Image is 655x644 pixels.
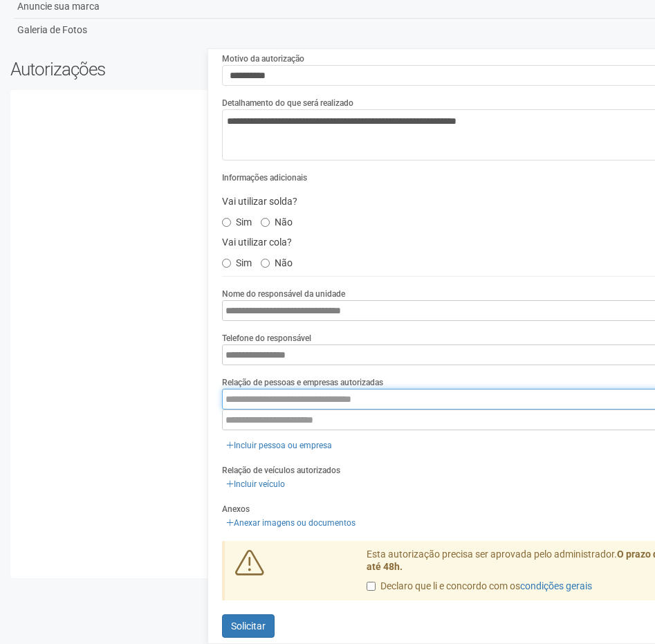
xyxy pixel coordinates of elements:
label: Relação de veículos autorizados [222,464,340,477]
label: Nome do responsável da unidade [222,288,345,300]
label: Informações adicionais [222,172,307,184]
a: Incluir veículo [222,477,289,492]
label: Relação de pessoas e empresas autorizadas [222,376,383,389]
a: condições gerais [520,580,592,591]
label: Não [261,212,293,228]
label: Sim [222,212,252,228]
a: Incluir pessoa ou empresa [222,438,336,453]
label: Detalhamento do que será realizado [222,97,353,109]
input: Não [261,218,270,227]
input: Sim [222,218,231,227]
input: Declaro que li e concordo com oscondições gerais [367,582,376,591]
a: Anexar imagens ou documentos [222,515,360,531]
label: Telefone do responsável [222,332,311,344]
label: Declaro que li e concordo com os [367,580,592,594]
label: Motivo da autorização [222,53,304,65]
span: Solicitar [231,620,266,632]
input: Sim [222,259,231,268]
input: Não [261,259,270,268]
button: Solicitar [222,614,275,638]
h2: Autorizações [10,59,370,80]
label: Não [261,252,293,269]
label: Anexos [222,503,250,515]
label: Sim [222,252,252,269]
